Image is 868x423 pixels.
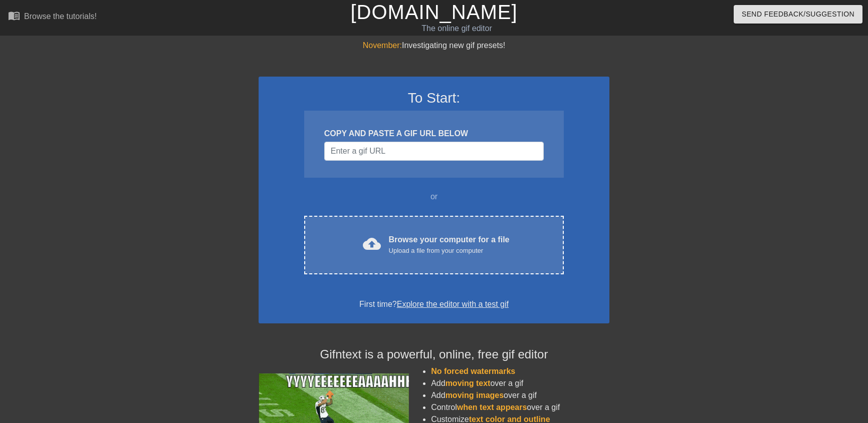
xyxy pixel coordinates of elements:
div: Investigating new gif presets! [259,40,609,52]
button: Send Feedback/Suggestion [734,5,862,24]
input: Username [324,142,544,161]
div: or [285,191,583,203]
div: COPY AND PASTE A GIF URL BELOW [324,128,544,140]
div: Upload a file from your computer [389,246,510,256]
span: moving text [446,379,491,387]
span: when text appears [457,403,527,411]
div: The online gif editor [294,23,619,35]
span: cloud_upload [363,235,381,253]
span: menu_book [8,10,20,22]
div: First time? [272,298,596,310]
h4: Gifntext is a powerful, online, free gif editor [259,347,609,362]
div: Browse the tutorials! [24,12,97,21]
span: Send Feedback/Suggestion [742,8,854,21]
li: Add over a gif [431,377,609,389]
span: November: [363,41,402,50]
span: moving images [446,391,504,399]
a: [DOMAIN_NAME] [350,1,517,23]
li: Control over a gif [431,401,609,413]
li: Add over a gif [431,389,609,401]
span: No forced watermarks [431,367,515,375]
h3: To Start: [272,90,596,107]
a: Explore the editor with a test gif [397,300,509,308]
a: Browse the tutorials! [8,10,97,25]
div: Browse your computer for a file [389,234,510,256]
